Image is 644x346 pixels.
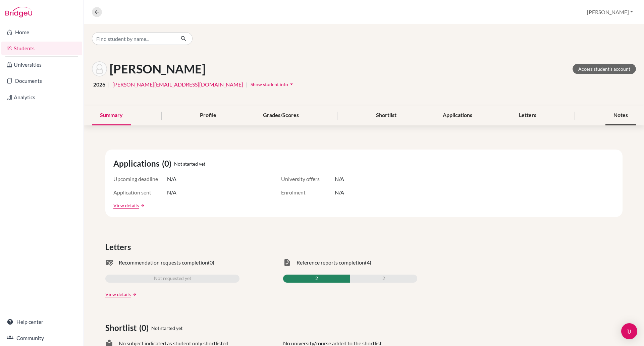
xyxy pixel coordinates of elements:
a: Access student's account [573,64,636,74]
div: Applications [435,106,480,125]
span: N/A [167,175,176,183]
div: Profile [192,106,224,125]
span: (0) [162,158,174,170]
div: Shortlist [368,106,405,125]
div: Letters [511,106,544,125]
div: Summary [92,106,131,125]
a: [PERSON_NAME][EMAIL_ADDRESS][DOMAIN_NAME] [112,80,243,89]
a: Community [1,331,82,345]
a: Universities [1,58,82,71]
div: Open Intercom Messenger [621,323,637,339]
span: (0) [139,322,151,334]
a: Home [1,25,82,39]
i: arrow_drop_down [288,81,295,88]
span: Show student info [251,81,288,87]
div: Notes [605,106,636,125]
span: Applications [113,158,162,170]
span: Not started yet [174,160,205,167]
input: Find student by name... [92,32,175,45]
span: | [246,80,248,89]
span: Recommendation requests completion [119,258,208,267]
span: Not requested yet [154,275,191,283]
button: [PERSON_NAME] [584,6,636,18]
span: (0) [208,258,214,267]
span: mark_email_read [105,258,113,267]
span: Enrolment [281,188,335,196]
span: Reference reports completion [297,258,365,267]
span: N/A [335,175,344,183]
a: Analytics [1,91,82,104]
span: Upcoming deadline [113,175,167,183]
img: Bridge-U [5,7,32,17]
a: View details [113,202,139,209]
span: N/A [335,188,344,196]
span: N/A [167,188,176,196]
span: 2 [315,275,318,283]
span: 2026 [93,80,105,89]
a: Help center [1,315,82,329]
div: Grades/Scores [255,106,307,125]
a: arrow_forward [139,203,145,208]
a: Students [1,42,82,55]
img: Oliver Wekezer's avatar [92,61,107,76]
span: Shortlist [105,322,139,334]
a: Documents [1,74,82,88]
span: Not started yet [151,325,182,332]
span: Application sent [113,188,167,196]
button: Show student infoarrow_drop_down [250,79,295,90]
a: arrow_forward [131,292,137,297]
span: Letters [105,241,133,253]
span: 2 [382,275,385,283]
span: | [108,80,110,89]
span: (4) [365,258,371,267]
span: University offers [281,175,335,183]
span: task [283,258,291,267]
a: View details [105,291,131,298]
h1: [PERSON_NAME] [110,62,206,76]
